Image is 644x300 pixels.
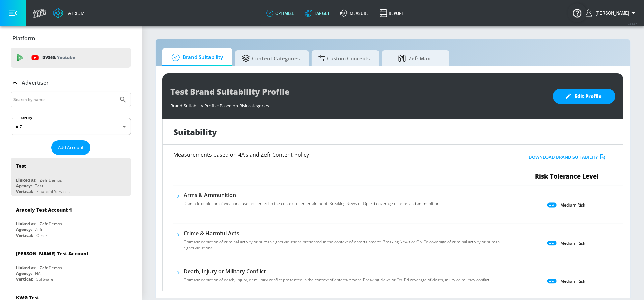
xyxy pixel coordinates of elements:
div: Platform [11,29,131,48]
label: Sort By [19,116,34,120]
span: login as: samantha.yip@zefr.com [593,11,629,16]
div: Arms & AmmunitionDramatic depiction of weapons use presented in the context of entertainment. Bre... [184,191,440,211]
div: Crime & Harmful ActsDramatic depiction of criminal activity or human rights violations presented ... [184,229,501,255]
div: Aracely Test Account 1Linked as:Zefr DemosAgency:ZefrVertical:Other [11,201,131,240]
div: [PERSON_NAME] Test AccountLinked as:Zefr DemosAgency:NAVertical:Software [11,245,131,284]
h6: Arms & Ammunition [184,191,440,199]
a: optimize [261,1,300,25]
div: Software [36,276,53,282]
h6: Crime & Harmful Acts [184,229,501,237]
div: Aracely Test Account 1 [16,207,72,213]
div: Vertical: [16,189,33,194]
div: Linked as: [16,221,36,227]
button: Download Brand Suitability [527,152,607,162]
h6: Death, Injury or Military Conflict [184,268,491,275]
span: v 4.24.0 [628,22,637,26]
div: Death, Injury or Military ConflictDramatic depiction of death, injury, or military conflict prese... [184,268,491,287]
div: Advertiser [11,73,131,92]
a: Atrium [53,8,85,18]
span: Add Account [58,144,84,152]
div: Financial Services [36,189,70,194]
div: TestLinked as:Zefr DemosAgency:TestVertical:Financial Services [11,158,131,196]
p: Platform [12,35,35,42]
p: Dramatic depiction of death, injury, or military conflict presented in the context of entertainme... [184,277,491,283]
p: Medium Risk [560,240,585,247]
div: Zefr [35,227,43,233]
div: Brand Suitability Profile: Based on Risk categories [170,99,546,109]
span: Zefr Max [389,50,440,66]
div: A-Z [11,118,131,135]
div: Vertical: [16,233,33,238]
div: Zefr Demos [40,177,62,183]
p: DV360: [42,54,75,61]
div: Test [16,163,26,169]
input: Search by name [13,95,116,104]
div: DV360: Youtube [11,48,131,68]
p: Dramatic depiction of weapons use presented in the context of entertainment. Breaking News or Op–... [184,201,440,207]
span: Content Categories [242,50,300,66]
div: Linked as: [16,265,36,271]
div: Zefr Demos [40,265,62,271]
button: Open Resource Center [568,3,587,22]
button: [PERSON_NAME] [586,9,637,17]
div: Linked as: [16,177,36,183]
button: Add Account [51,140,90,155]
div: Vertical: [16,276,33,282]
p: Youtube [57,54,75,61]
div: Agency: [16,271,32,276]
div: [PERSON_NAME] Test Account [16,250,88,257]
p: Advertiser [22,79,49,86]
div: Zefr Demos [40,221,62,227]
div: Test [35,183,43,189]
a: Target [300,1,335,25]
a: Report [374,1,410,25]
span: Edit Profile [566,92,602,101]
span: Risk Tolerance Level [535,172,599,180]
div: Atrium [65,10,85,16]
h1: Suitability [173,126,217,137]
p: Medium Risk [560,278,585,285]
a: measure [335,1,374,25]
p: Medium Risk [560,201,585,209]
span: Custom Concepts [318,50,370,66]
p: Dramatic depiction of criminal activity or human rights violations presented in the context of en... [184,239,501,251]
div: Agency: [16,227,32,233]
span: Brand Suitability [169,49,223,65]
div: Agency: [16,183,32,189]
h6: Measurements based on 4A’s and Zefr Content Policy [173,152,473,157]
div: NA [35,271,41,276]
button: Edit Profile [553,89,615,104]
div: Other [36,233,47,238]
